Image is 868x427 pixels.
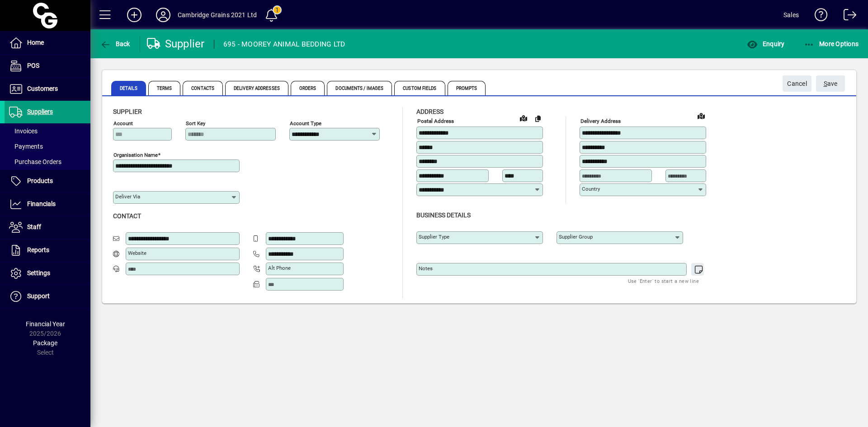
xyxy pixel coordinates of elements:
[5,154,90,169] a: Purchase Orders
[183,81,223,95] span: Contacts
[148,81,181,95] span: Terms
[27,177,53,184] span: Products
[628,276,699,286] mat-hint: Use 'Enter' to start a new line
[747,40,784,47] span: Enquiry
[128,250,146,256] mat-label: Website
[33,339,57,347] span: Package
[448,81,486,95] span: Prompts
[27,200,56,207] span: Financials
[394,81,445,95] span: Custom Fields
[113,108,142,115] span: Supplier
[559,234,593,240] mat-label: Supplier group
[516,111,531,125] a: View on map
[5,193,90,216] a: Financials
[113,212,141,220] span: Contact
[5,32,90,54] a: Home
[694,108,708,123] a: View on map
[149,7,178,23] button: Profile
[419,265,433,272] mat-label: Notes
[531,111,545,126] button: Copy to Delivery address
[5,55,90,77] a: POS
[9,143,43,150] span: Payments
[120,7,149,23] button: Add
[802,36,861,52] button: More Options
[783,75,811,92] button: Cancel
[804,40,859,47] span: More Options
[147,37,205,51] div: Supplier
[5,139,90,154] a: Payments
[808,2,828,31] a: Knowledge Base
[5,78,90,100] a: Customers
[416,108,443,115] span: Address
[113,120,133,127] mat-label: Account
[223,37,345,52] div: 695 - MOOREY ANIMAL BEDDING LTD
[225,81,288,95] span: Delivery Addresses
[268,265,291,271] mat-label: Alt Phone
[745,36,787,52] button: Enquiry
[27,246,49,253] span: Reports
[783,8,799,22] div: Sales
[5,123,90,139] a: Invoices
[90,36,140,52] app-page-header-button: Back
[416,211,471,219] span: Business details
[27,62,39,69] span: POS
[100,40,130,47] span: Back
[824,76,838,91] span: ave
[787,76,807,91] span: Cancel
[186,120,205,127] mat-label: Sort key
[837,2,857,31] a: Logout
[9,158,61,165] span: Purchase Orders
[98,36,132,52] button: Back
[5,216,90,239] a: Staff
[27,269,50,277] span: Settings
[26,320,65,328] span: Financial Year
[178,8,257,22] div: Cambridge Grains 2021 Ltd
[5,262,90,285] a: Settings
[419,234,449,240] mat-label: Supplier type
[27,108,53,115] span: Suppliers
[582,186,600,192] mat-label: Country
[27,292,50,300] span: Support
[5,239,90,262] a: Reports
[824,80,827,87] span: S
[5,170,90,192] a: Products
[9,127,38,135] span: Invoices
[27,39,44,46] span: Home
[290,120,321,127] mat-label: Account Type
[816,75,845,92] button: Save
[27,223,41,230] span: Staff
[327,81,392,95] span: Documents / Images
[115,193,140,200] mat-label: Deliver via
[111,81,146,95] span: Details
[113,152,158,158] mat-label: Organisation name
[291,81,325,95] span: Orders
[27,85,58,92] span: Customers
[5,285,90,308] a: Support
